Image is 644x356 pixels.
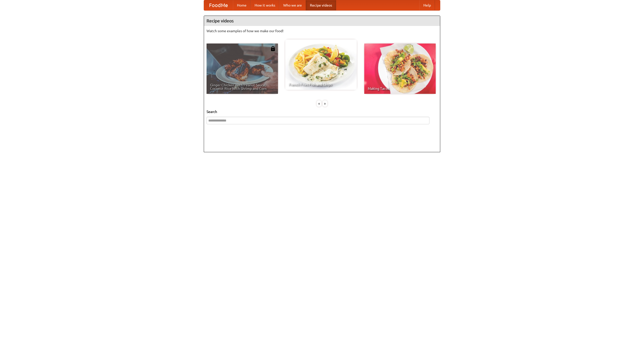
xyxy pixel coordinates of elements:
div: « [317,100,321,107]
a: Help [419,0,435,10]
a: How it works [251,0,279,10]
h4: Recipe videos [204,16,440,26]
a: French Fries Fish and Chips [285,39,357,90]
a: FoodMe [204,0,233,10]
a: Making Tacos [364,44,436,94]
span: Making Tacos [368,87,432,90]
h5: Search [207,109,437,114]
div: » [323,100,327,107]
p: Watch some examples of how we make our food! [207,28,437,33]
a: Who we are [279,0,306,10]
span: French Fries Fish and Chips [289,83,353,86]
img: 483408.png [270,46,275,51]
a: Recipe videos [306,0,336,10]
a: Home [233,0,251,10]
